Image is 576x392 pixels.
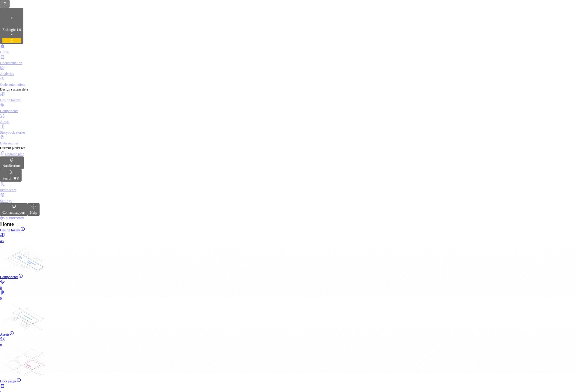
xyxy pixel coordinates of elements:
div: Search ⌘K [2,176,19,181]
button: Help [28,203,39,216]
div: FloLogic 1.0 [2,27,21,32]
div: Notifications [2,163,21,168]
div: Help [30,210,37,215]
div: Contact support [2,210,25,215]
span: Upgrade plan [5,152,24,156]
div: E [2,38,21,43]
div: F [2,9,21,27]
